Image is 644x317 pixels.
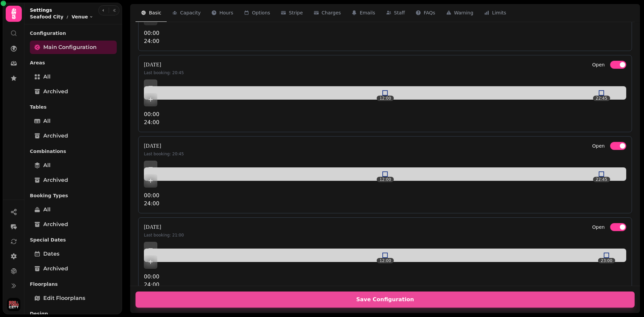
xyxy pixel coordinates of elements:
span: Warning [454,9,474,16]
a: All [30,70,117,84]
p: Last booking: 20:45 [144,151,184,157]
button: Add item [144,242,157,255]
span: Charges [322,9,341,16]
a: Archived [30,129,117,143]
button: Staff [381,4,411,22]
button: Basic [136,4,167,22]
span: Archived [43,176,68,184]
p: Configuration [30,27,117,39]
button: Add item [144,255,157,269]
p: Floorplans [30,278,117,290]
p: 24:00 [144,37,626,45]
button: Add item [144,80,157,93]
a: Archived [30,262,117,275]
p: 00:00 [144,29,626,37]
button: Warning [441,4,479,22]
p: 00:00 [144,192,626,200]
label: Open [592,223,605,231]
p: Areas [30,57,117,69]
a: Archived [30,218,117,231]
span: All [43,117,51,125]
a: Archived [30,173,117,187]
p: Last booking: 20:45 [144,70,184,75]
p: 00:00 [144,273,626,281]
p: 00:00 [144,110,626,118]
label: Open [592,61,605,69]
span: Archived [43,88,68,96]
span: Staff [394,9,405,16]
button: Add item [144,93,157,106]
button: Add item [144,161,157,174]
h4: [DATE] [144,61,184,69]
p: Tables [30,101,117,113]
label: Open [592,142,605,150]
p: 24:00 [144,200,626,208]
span: Main Configuration [43,43,97,51]
button: Limits [479,4,512,22]
span: Dates [43,250,59,258]
span: Basic [149,9,161,16]
span: Edit Floorplans [43,294,85,302]
span: Archived [43,265,68,273]
button: Venue [71,13,93,20]
span: Emails [360,9,375,16]
span: Stripe [289,9,303,16]
h4: [DATE] [144,142,184,150]
button: Emails [346,4,380,22]
p: Combinations [30,145,117,157]
span: All [43,73,51,81]
button: Hours [206,4,238,22]
span: Options [252,9,270,16]
a: Edit Floorplans [30,292,117,305]
span: Hours [219,9,233,16]
button: Add item [144,174,157,188]
button: Capacity [167,4,206,22]
span: Archived [43,132,68,140]
span: FAQs [424,9,435,16]
p: Booking Types [30,190,117,202]
p: Special Dates [30,234,117,246]
a: Archived [30,85,117,98]
button: Save Configuration [136,292,635,308]
a: All [30,159,117,172]
button: User avatar [6,298,22,311]
p: 24:00 [144,118,626,126]
a: Dates [30,247,117,261]
img: User avatar [7,298,20,311]
span: Archived [43,220,68,228]
a: All [30,114,117,128]
button: Charges [308,4,346,22]
nav: breadcrumb [30,13,93,20]
button: Stripe [275,4,308,22]
a: Main Configuration [30,41,117,54]
button: Options [238,4,275,22]
h2: Settings [30,7,93,13]
h4: [DATE] [144,223,184,231]
p: 24:00 [144,281,626,289]
span: Save Configuration [144,297,627,302]
p: Last booking: 21:00 [144,232,184,238]
span: All [43,161,51,169]
p: Seafood City [30,13,63,20]
a: All [30,203,117,216]
span: All [43,206,51,214]
span: Capacity [180,9,201,16]
button: FAQs [410,4,440,22]
span: Limits [492,9,506,16]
